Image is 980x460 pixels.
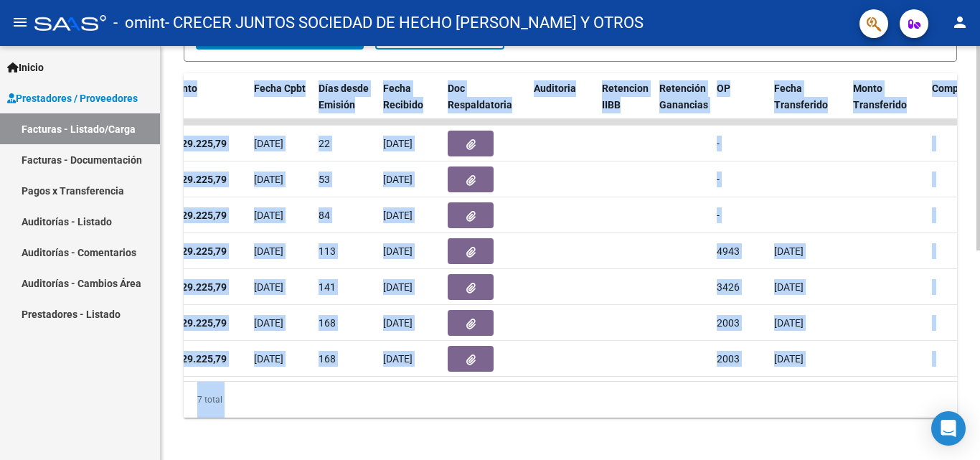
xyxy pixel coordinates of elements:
span: 113 [319,245,336,257]
span: [DATE] [254,281,283,293]
datatable-header-cell: Días desde Emisión [313,73,377,136]
datatable-header-cell: Retención Ganancias [654,73,711,136]
span: Fecha Transferido [774,83,828,111]
mat-icon: menu [11,14,29,31]
span: Retención Ganancias [659,83,708,111]
span: [DATE] [774,245,804,257]
span: - omint [113,7,165,39]
span: - [717,174,720,185]
span: 168 [319,317,336,329]
span: [DATE] [383,245,413,257]
datatable-header-cell: Doc Respaldatoria [442,73,528,136]
span: 3426 [717,281,740,293]
span: 22 [319,138,330,149]
span: Monto Transferido [853,83,907,111]
datatable-header-cell: Auditoria [528,73,596,136]
span: Fecha Cpbt [254,83,306,94]
span: - CRECER JUNTOS SOCIEDAD DE HECHO [PERSON_NAME] Y OTROS [165,7,644,39]
datatable-header-cell: Fecha Cpbt [248,73,313,136]
span: - [717,210,720,221]
span: [DATE] [254,210,283,221]
mat-icon: person [951,14,969,31]
span: 168 [319,353,336,365]
span: Auditoria [534,83,576,94]
span: - [717,138,720,149]
span: Prestadores / Proveedores [7,90,138,106]
span: Inicio [7,60,44,75]
span: 4943 [717,245,740,257]
span: [DATE] [254,245,283,257]
span: [DATE] [383,210,413,221]
span: 2003 [717,353,740,365]
span: [DATE] [774,317,804,329]
span: Fecha Recibido [383,83,423,111]
span: Retencion IIBB [602,83,649,111]
datatable-header-cell: Retencion IIBB [596,73,654,136]
strong: $ 729.225,79 [168,245,227,257]
div: Open Intercom Messenger [931,411,966,446]
span: [DATE] [383,174,413,185]
strong: $ 729.225,79 [168,174,227,185]
strong: $ 729.225,79 [168,317,227,329]
span: [DATE] [383,353,413,365]
datatable-header-cell: Monto [162,73,248,136]
span: 84 [319,210,330,221]
span: OP [717,83,730,94]
span: [DATE] [254,174,283,185]
span: [DATE] [254,353,283,365]
span: [DATE] [383,317,413,329]
span: 2003 [717,317,740,329]
div: 7 total [184,382,957,418]
span: [DATE] [254,138,283,149]
span: [DATE] [383,281,413,293]
span: Días desde Emisión [319,83,369,111]
strong: $ 729.225,79 [168,138,227,149]
span: Doc Respaldatoria [448,83,512,111]
span: [DATE] [383,138,413,149]
datatable-header-cell: Fecha Transferido [768,73,847,136]
strong: $ 729.225,79 [168,210,227,221]
span: [DATE] [774,281,804,293]
datatable-header-cell: OP [711,73,768,136]
span: 53 [319,174,330,185]
datatable-header-cell: Monto Transferido [847,73,926,136]
span: [DATE] [254,317,283,329]
span: 141 [319,281,336,293]
strong: $ 729.225,79 [168,353,227,365]
span: [DATE] [774,353,804,365]
strong: $ 729.225,79 [168,281,227,293]
datatable-header-cell: Fecha Recibido [377,73,442,136]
